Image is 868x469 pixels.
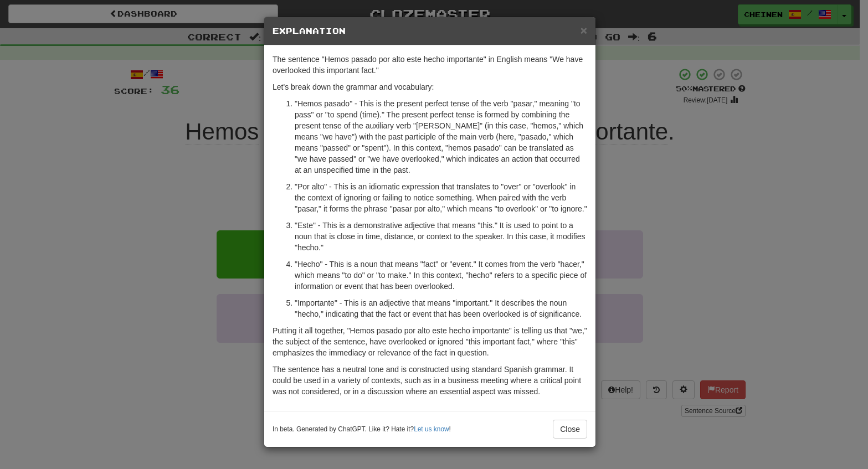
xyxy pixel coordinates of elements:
button: Close [553,420,587,439]
a: Let us know [414,425,449,433]
p: Putting it all together, "Hemos pasado por alto este hecho importante" is telling us that "we," t... [273,325,587,358]
p: The sentence "Hemos pasado por alto este hecho importante" in English means "We have overlooked t... [273,54,587,76]
p: "Por alto" - This is an idiomatic expression that translates to "over" or "overlook" in the conte... [295,181,587,214]
p: Let's break down the grammar and vocabulary: [273,81,587,92]
small: In beta. Generated by ChatGPT. Like it? Hate it? ! [273,425,451,434]
h5: Explanation [273,25,587,37]
p: "Hecho" - This is a noun that means "fact" or "event." It comes from the verb "hacer," which mean... [295,259,587,292]
span: × [581,24,587,37]
p: "Este" - This is a demonstrative adjective that means "this." It is used to point to a noun that ... [295,220,587,253]
p: The sentence has a neutral tone and is constructed using standard Spanish grammar. It could be us... [273,364,587,397]
p: "Hemos pasado" - This is the present perfect tense of the verb "pasar," meaning "to pass" or "to ... [295,98,587,176]
button: Close [581,24,587,36]
p: "Importante" - This is an adjective that means "important." It describes the noun "hecho," indica... [295,297,587,319]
